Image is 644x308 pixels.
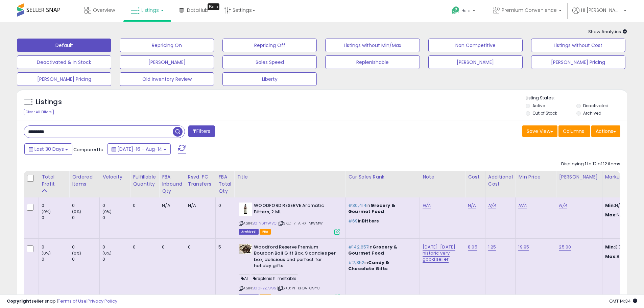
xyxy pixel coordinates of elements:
[93,7,115,14] span: Overview
[72,251,81,256] small: (0%)
[72,209,81,214] small: (0%)
[278,220,323,226] span: | SKU: T7-AIHX-MWMW
[559,202,567,209] a: N/A
[522,125,557,137] button: Save View
[218,203,229,209] div: 0
[518,202,526,209] a: N/A
[218,173,231,195] div: FBA Total Qty
[558,125,590,137] button: Columns
[237,173,342,181] div: Title
[42,203,69,209] div: 0
[563,128,584,135] span: Columns
[34,146,64,152] span: Last 30 Days
[348,244,414,256] p: in
[260,229,271,235] span: FBA
[348,202,366,209] span: #30,414
[605,202,615,209] strong: Min:
[72,203,99,209] div: 0
[42,215,69,221] div: 0
[188,203,211,209] div: N/A
[188,173,213,188] div: Rsvd. FC Transfers
[251,275,298,282] span: replenish: meltable
[488,202,496,209] a: N/A
[239,203,340,234] div: ASIN:
[532,103,545,109] label: Active
[102,251,112,256] small: (0%)
[73,146,104,153] span: Compared to:
[446,1,482,22] a: Help
[559,173,599,181] div: [PERSON_NAME]
[502,7,557,14] span: Premium Convenience
[253,220,277,226] a: B01N6IYWVC
[428,39,523,52] button: Non Competitive
[591,125,620,137] button: Actions
[188,125,215,137] button: Filters
[518,244,529,251] a: 19.95
[42,244,69,250] div: 0
[239,244,252,254] img: 41CA6i7+zNL._SL40_.jpg
[588,28,627,35] span: Show Analytics
[277,285,320,291] span: | SKU: PT-KFOA-G9YC
[451,6,460,15] i: Get Help
[488,173,513,188] div: Additional Cost
[58,298,87,304] a: Terms of Use
[36,97,62,107] h5: Listings
[348,173,417,181] div: Cur Sales Rank
[162,244,180,250] div: 0
[133,244,154,250] div: 0
[222,55,317,69] button: Sales Speed
[605,244,615,250] strong: Min:
[348,218,414,224] p: in
[348,244,397,256] span: Grocery & Gourmet Food
[254,203,336,217] b: WOODFORD RESERVE Aromatic Bitters, 2 ML
[72,173,97,188] div: Ordered Items
[605,253,617,260] strong: Max:
[42,209,51,214] small: (0%)
[133,203,154,209] div: 0
[107,143,171,155] button: [DATE]-16 - Aug-14
[531,39,625,52] button: Listings without Cost
[239,203,252,216] img: 31t-DgPvxkL._SL40_.jpg
[526,95,627,101] p: Listing States:
[120,55,214,69] button: [PERSON_NAME]
[222,72,317,86] button: Liberty
[42,251,51,256] small: (0%)
[239,229,258,235] span: Listings that have been deleted from Seller Central
[120,39,214,52] button: Repricing On
[239,275,250,282] span: AI
[362,218,379,224] span: Bitters
[72,215,99,221] div: 0
[120,72,214,86] button: Old Inventory Review
[42,173,66,188] div: Total Profit
[42,256,69,262] div: 0
[208,3,219,10] div: Tooltip anchor
[468,244,477,251] a: 8.05
[561,161,620,167] div: Displaying 1 to 12 of 12 items
[102,256,130,262] div: 0
[572,7,626,22] a: Hi [PERSON_NAME]
[162,173,182,195] div: FBA inbound Qty
[17,55,111,69] button: Deactivated & In Stock
[88,298,117,304] a: Privacy Policy
[141,7,159,14] span: Listings
[254,244,336,271] b: Woodford Reserve Premium Bourbon Ball Gift Box, 9 candies per box, delicious and perfect for holi...
[423,173,462,181] div: Note
[102,209,112,214] small: (0%)
[605,212,617,218] strong: Max:
[187,7,208,14] span: DataHub
[162,203,180,209] div: N/A
[348,218,358,224] span: #69
[325,39,420,52] button: Listings without Min/Max
[7,298,117,305] div: seller snap | |
[531,55,625,69] button: [PERSON_NAME] Pricing
[222,39,317,52] button: Repricing Off
[428,55,523,69] button: [PERSON_NAME]
[348,202,395,215] span: Grocery & Gourmet Food
[102,244,130,250] div: 0
[348,203,414,215] p: in
[348,259,389,272] span: Candy & Chocolate Gifts
[461,8,471,14] span: Help
[133,173,156,188] div: Fulfillable Quantity
[72,244,99,250] div: 0
[583,103,609,109] label: Deactivated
